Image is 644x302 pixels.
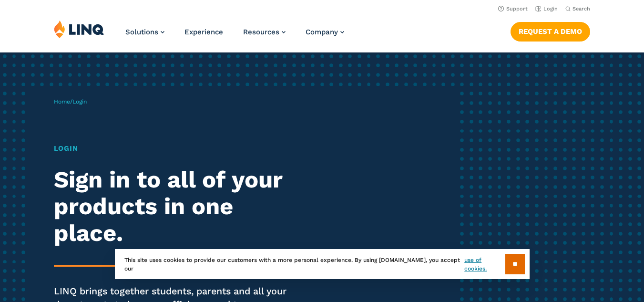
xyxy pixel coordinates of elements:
[125,20,344,52] nav: Primary Navigation
[54,167,302,247] h2: Sign in to all of your products in one place.
[535,6,558,12] a: Login
[511,20,590,41] nav: Button Navigation
[243,28,286,36] a: Resources
[125,28,164,36] a: Solutions
[54,20,104,38] img: LINQ | K‑12 Software
[498,6,528,12] a: Support
[184,28,223,36] a: Experience
[306,28,344,36] a: Company
[572,6,590,12] span: Search
[115,249,530,279] div: This site uses cookies to provide our customers with a more personal experience. By using [DOMAIN...
[72,98,87,105] span: Login
[464,256,505,273] a: use of cookies.
[54,143,302,154] h1: Login
[54,98,87,105] span: /
[54,98,70,105] a: Home
[511,22,590,41] a: Request a Demo
[306,28,338,36] span: Company
[243,28,279,36] span: Resources
[565,5,590,12] button: Open Search Bar
[125,28,158,36] span: Solutions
